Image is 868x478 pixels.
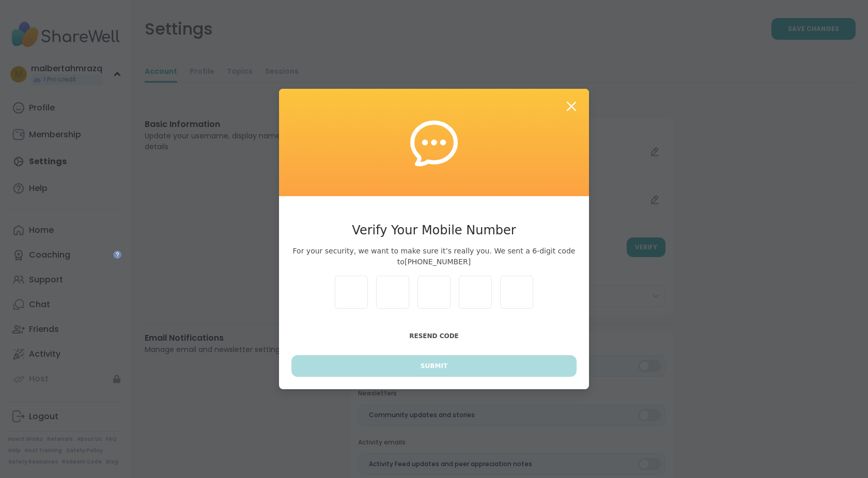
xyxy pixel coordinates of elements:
[291,355,577,377] button: Submit
[291,246,577,267] span: For your security, we want to make sure it’s really you. We sent a 6-digit code to [PHONE_NUMBER]
[409,332,459,340] span: Resend Code
[113,250,121,259] iframe: Spotlight
[291,325,577,347] button: Resend Code
[421,361,447,371] span: Submit
[291,221,577,240] h3: Verify Your Mobile Number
